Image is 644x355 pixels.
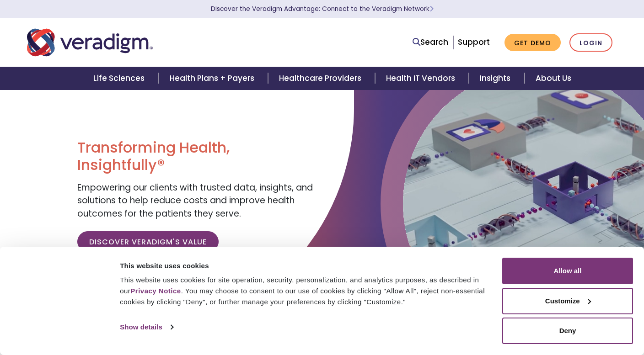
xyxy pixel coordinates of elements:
[525,67,582,90] a: About Us
[120,275,492,307] div: This website uses cookies for site operation, security, personalization, and analytics purposes, ...
[375,67,469,90] a: Health IT Vendors
[502,258,633,284] button: Allow all
[469,67,524,90] a: Insights
[77,231,219,252] a: Discover Veradigm's Value
[159,67,268,90] a: Health Plans + Payers
[429,5,434,13] span: Learn More
[502,288,633,314] button: Customize
[82,67,158,90] a: Life Sciences
[569,33,612,52] a: Login
[77,139,315,174] h1: Transforming Health, Insightfully®
[120,320,173,334] a: Show details
[504,34,561,52] a: Get Demo
[27,27,153,58] img: Veradigm logo
[77,181,313,220] span: Empowering our clients with trusted data, insights, and solutions to help reduce costs and improv...
[502,318,633,344] button: Deny
[120,260,492,271] div: This website uses cookies
[413,36,448,48] a: Search
[268,67,375,90] a: Healthcare Providers
[211,5,434,13] a: Discover the Veradigm Advantage: Connect to the Veradigm NetworkLearn More
[458,37,490,48] a: Support
[130,287,181,295] a: Privacy Notice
